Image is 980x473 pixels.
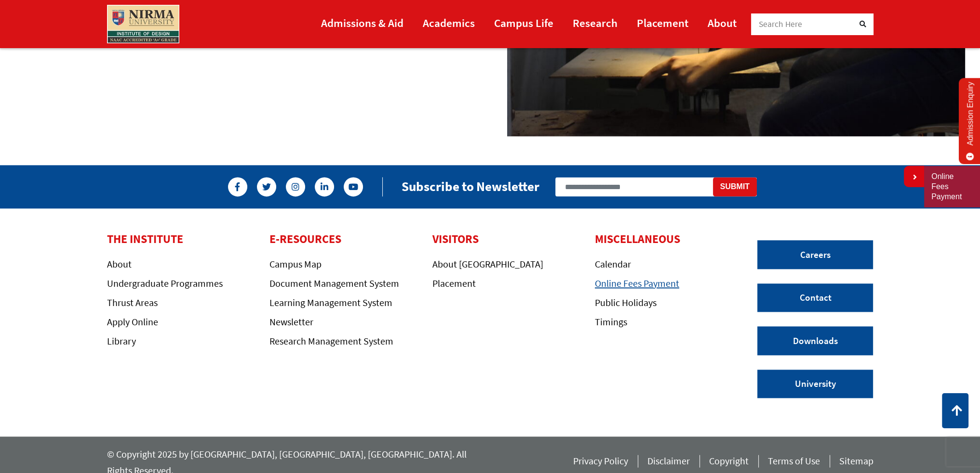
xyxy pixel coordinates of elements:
a: Contact [757,283,873,312]
a: Library [107,335,136,347]
a: Thrust Areas [107,296,158,308]
a: Campus Map [269,258,322,270]
a: Careers [757,240,873,269]
a: Learning Management System [269,296,392,308]
a: Sitemap [839,455,873,471]
a: Disclaimer [647,455,690,471]
a: About [GEOGRAPHIC_DATA] [432,258,543,270]
a: About [107,258,132,270]
a: About [708,12,737,34]
a: Privacy Policy [573,455,628,471]
a: Undergraduate Programmes [107,277,223,289]
a: Apply Online [107,316,158,328]
a: Placement [637,12,688,34]
a: Academics [423,12,475,34]
a: Admissions & Aid [321,12,403,34]
a: Newsletter [269,316,313,328]
a: Placement [432,277,475,289]
a: Campus Life [494,12,553,34]
a: Calendar [595,258,631,270]
a: Timings [595,316,627,328]
a: Downloads [757,326,873,355]
a: Online Fees Payment [931,172,973,202]
a: Document Management System [269,277,399,289]
a: Copyright [709,455,749,471]
a: Research Management System [269,335,393,347]
a: Terms of Use [768,455,820,471]
a: Online Fees Payment [595,277,679,289]
a: Research [573,12,618,34]
a: University [757,370,873,398]
img: main_logo [107,5,179,43]
a: Public Holidays [595,296,657,308]
h2: Subscribe to Newsletter [402,179,539,194]
button: Submit [713,177,757,196]
span: Search Here [759,19,803,29]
